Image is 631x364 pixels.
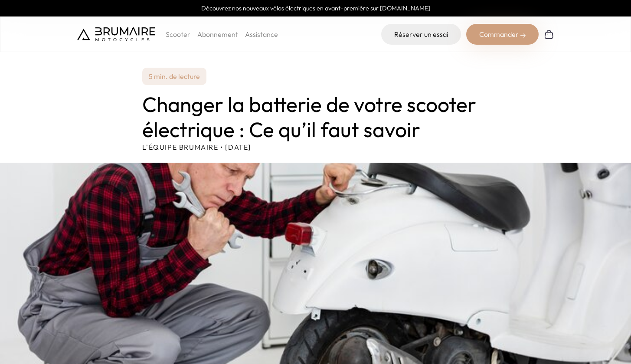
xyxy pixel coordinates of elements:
img: Brumaire Motocycles [77,27,155,41]
img: Panier [544,29,554,39]
p: Scooter [166,29,190,39]
a: Assistance [245,30,278,39]
a: Abonnement [197,30,238,39]
p: 5 min. de lecture [142,68,206,85]
div: Commander [466,24,539,45]
p: L'équipe Brumaire • [DATE] [142,142,489,152]
a: Réserver un essai [381,24,461,45]
h1: Changer la batterie de votre scooter électrique : Ce qu’il faut savoir [142,92,489,142]
img: right-arrow-2.png [520,33,526,38]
